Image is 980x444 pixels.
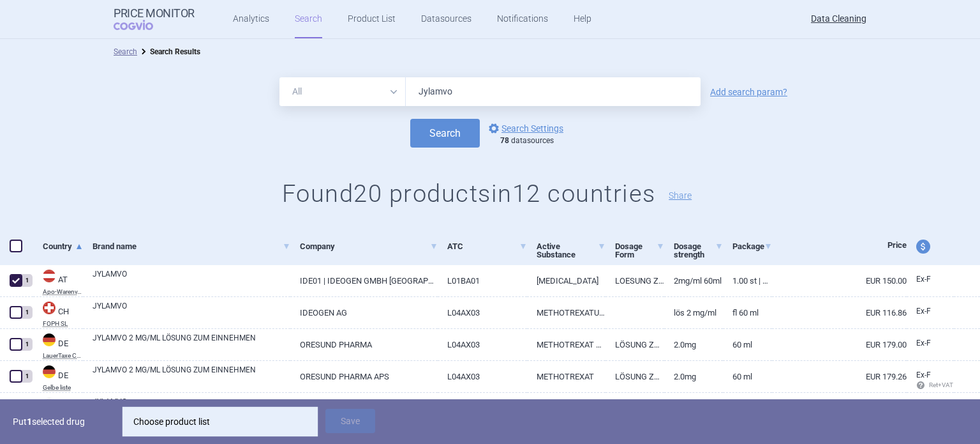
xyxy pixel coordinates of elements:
a: L04AX03 [438,297,528,328]
a: JYLAMVO [93,396,290,419]
a: L01BA01 [438,265,528,296]
a: 1.00 ST | Stück [723,265,772,296]
div: Choose product list [133,409,307,434]
a: EUR 179.00 [772,329,907,360]
a: METHOTREXATUM [527,297,605,328]
a: LÖSUNG ZUM EINNEHMEN [605,361,664,392]
div: 1 [21,274,33,287]
a: CHCHFOPH SL [33,300,83,327]
a: Package [732,231,772,262]
div: Choose product list [124,409,316,434]
a: EUR 120.39 [772,393,907,424]
button: Search [410,119,480,148]
img: Germany [43,333,56,346]
a: [MEDICAL_DATA] [527,265,605,296]
span: Ex-factory price [916,307,931,316]
a: L04AX03 [438,329,528,360]
a: 2.0mg [664,361,723,392]
a: Ex-F [907,334,954,353]
a: 2 mg/ml [664,393,723,424]
a: Price MonitorCOGVIO [114,7,195,31]
span: Ex-factory price [916,371,931,379]
a: LÖSUNG ZUM EINNEHMEN [605,329,664,360]
a: Search Settings [486,121,563,136]
a: Brand name [93,231,290,262]
a: 60 [723,393,772,424]
a: ORESUND PHARMA [290,329,437,360]
a: JYLAMVO 2 MG/ML LÖSUNG ZUM EINNEHMEN [93,332,290,355]
span: Ret+VAT calc [916,381,965,388]
a: DEDELauerTaxe CGM [33,332,83,359]
div: 1 [21,306,33,319]
a: Fl 60 ml [723,297,772,328]
a: Lös 2 mg/ml [664,297,723,328]
a: FIFI [33,396,83,423]
a: ORESUND PHARMA APS [290,361,437,392]
a: DEDEGelbe liste [33,364,83,391]
span: COGVIO [114,20,171,30]
a: L04AX03 [438,393,528,424]
button: Share [669,191,692,200]
a: JYLAMVO [93,300,290,323]
div: 1 [21,370,33,383]
a: Ex-F [907,302,954,321]
img: Switzerland [43,302,56,314]
p: Put selected drug [13,409,115,434]
abbr: Apo-Warenv.III — Apothekerverlag Warenverzeichnis. Online database developed by the Österreichisc... [43,289,83,295]
span: Ex-factory price [916,275,931,284]
strong: 1 [27,417,32,427]
a: METHOTREXAT 2 MG [527,329,605,360]
a: METOTREKSAATTI [527,393,605,424]
li: Search Results [137,45,200,58]
a: Search [114,47,137,56]
a: L04AX03 [438,361,528,392]
a: Dosage Form [615,231,664,270]
a: 60 ML [723,361,772,392]
strong: 78 [500,136,509,145]
span: Price [887,240,907,250]
abbr: Gelbe liste — Gelbe Liste online database by Medizinische Medien Informations GmbH (MMI), Germany [43,385,83,391]
div: datasources [500,136,570,146]
strong: Search Results [150,47,200,56]
a: IDE01 | IDEOGEN GMBH [GEOGRAPHIC_DATA] [290,265,437,296]
a: Ex-F [907,270,954,289]
img: Austria [43,270,56,282]
a: Country [43,231,83,262]
img: Finland [43,397,56,410]
a: Ex-F Ret+VAT calc [907,366,954,395]
a: Active Substance [537,231,605,270]
a: ATATApo-Warenv.III [33,268,83,295]
span: Ex-factory price [916,339,931,348]
a: 2.0mg [664,329,723,360]
a: METHOTREXAT [527,361,605,392]
a: JYLAMVO 2 MG/ML LÖSUNG ZUM EINNEHMEN [93,364,290,387]
button: Save [325,409,375,433]
li: Search [114,45,137,58]
a: 60 ml [723,329,772,360]
abbr: LauerTaxe CGM — Complex database for German drug information provided by commercial provider CGM ... [43,353,83,359]
a: ORESUND PHARMA APS [290,393,437,424]
a: Company [300,231,437,262]
a: 2MG/ML 60ML [664,265,723,296]
a: EUR 179.26 [772,361,907,392]
div: 1 [21,338,33,351]
img: Germany [43,365,56,378]
a: Add search param? [710,88,787,96]
a: ORAALILIUOS [605,393,664,424]
a: Dosage strength [674,231,723,270]
a: EUR 116.86 [772,297,907,328]
a: LOESUNG Z EINNEHMEN [605,265,664,296]
a: JYLAMVO [93,268,290,291]
a: ATC [447,231,528,262]
a: EUR 150.00 [772,265,907,296]
a: IDEOGEN AG [290,297,437,328]
abbr: FOPH SL — List of medical products provided by Swiss Federal Office of Public Health (FOPH). [43,321,83,327]
strong: Price Monitor [114,7,195,20]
